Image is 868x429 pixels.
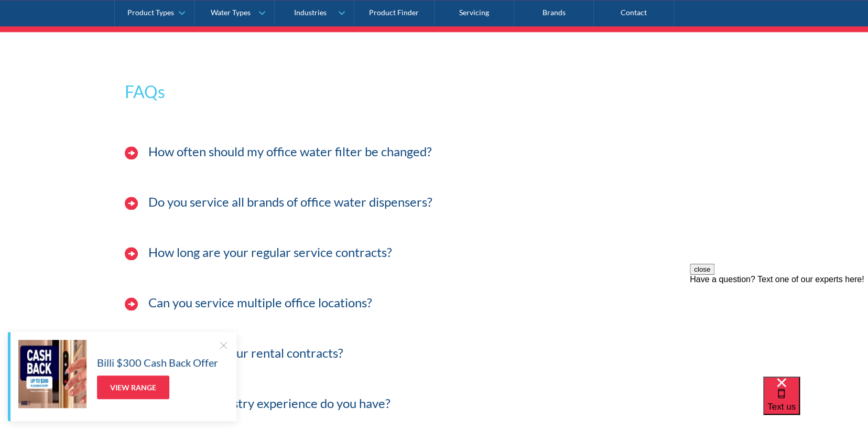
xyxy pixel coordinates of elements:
h5: Billi $300 Cash Back Offer [97,355,218,370]
h3: How much industry experience do you have? [148,396,390,411]
img: Billi $300 Cash Back Offer [18,340,86,408]
div: Water Types [211,8,251,17]
iframe: podium webchat widget prompt [690,264,868,390]
a: View Range [97,376,169,399]
iframe: podium webchat widget bubble [763,377,868,429]
div: Industries [294,8,327,17]
h3: Do you service all brands of office water dispensers? [148,195,432,210]
h3: Can you service multiple office locations? [148,295,372,310]
h2: FAQs [125,79,743,104]
h3: How long are your rental contracts? [148,346,343,361]
h3: How long are your regular service contracts? [148,245,392,260]
h3: How often should my office water filter be changed? [148,144,432,159]
div: Product Types [127,8,174,17]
